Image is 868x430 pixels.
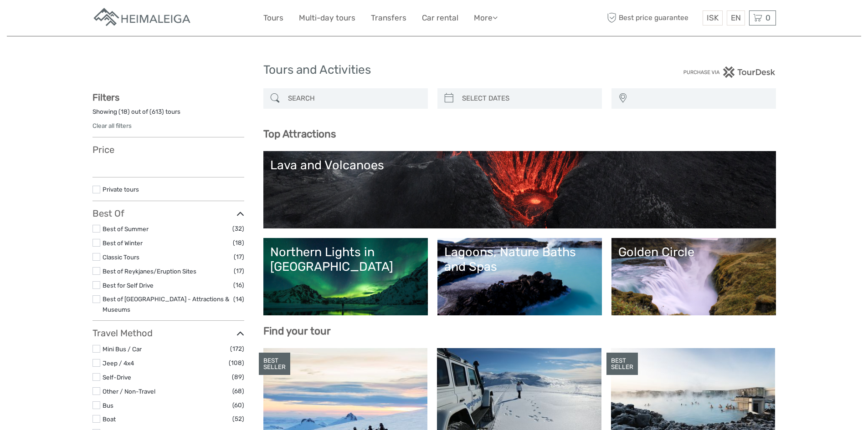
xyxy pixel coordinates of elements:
a: Best of Winter [103,239,143,247]
span: (17) [234,252,244,262]
a: Private tours [103,186,139,193]
input: SEARCH [284,91,423,106]
label: 18 [121,107,128,116]
a: Mini Bus / Car [103,345,142,353]
span: (108) [229,358,244,368]
a: Lava and Volcanoes [270,158,769,222]
a: Bus [103,402,113,409]
span: 0 [764,13,772,22]
div: Showing ( ) out of ( ) tours [92,107,244,121]
input: SELECT DATES [458,91,597,106]
div: BEST SELLER [259,353,290,375]
a: Best of Reykjanes/Eruption Sites [103,268,196,275]
div: EN [727,10,745,25]
div: Lava and Volcanoes [270,158,769,172]
a: More [474,11,498,25]
div: Golden Circle [618,245,769,259]
a: Jeep / 4x4 [103,359,134,367]
a: Best of Summer [103,225,149,233]
img: PurchaseViaTourDesk.png [683,66,776,78]
span: (32) [232,223,244,234]
strong: Filters [92,92,119,103]
img: Apartments in Reykjavik [92,7,193,29]
a: Transfers [371,11,406,25]
label: 613 [152,107,162,116]
span: (52) [232,414,244,424]
span: (89) [232,372,244,382]
a: Best of [GEOGRAPHIC_DATA] - Attractions & Museums [103,295,229,313]
a: Best for Self Drive [103,282,154,289]
span: (17) [234,266,244,276]
span: (60) [232,400,244,410]
a: Classic Tours [103,253,139,261]
span: (14) [233,294,244,304]
h3: Best Of [92,208,244,219]
a: Tours [263,11,283,25]
span: (172) [230,344,244,354]
a: Northern Lights in [GEOGRAPHIC_DATA] [270,245,421,309]
a: Lagoons, Nature Baths and Spas [444,245,595,309]
span: (16) [233,280,244,290]
h3: Price [92,144,244,155]
h3: Travel Method [92,328,244,339]
div: Northern Lights in [GEOGRAPHIC_DATA] [270,245,421,274]
span: (68) [232,386,244,396]
b: Top Attractions [263,128,336,140]
h1: Tours and Activities [263,63,605,77]
a: Clear all filters [92,122,132,129]
a: Other / Non-Travel [103,388,155,395]
span: ISK [707,13,719,22]
a: Car rental [422,11,458,25]
span: Best price guarantee [605,10,700,25]
div: BEST SELLER [606,353,638,375]
a: Boat [103,415,116,423]
a: Golden Circle [618,245,769,309]
b: Find your tour [263,325,331,337]
a: Multi-day tours [299,11,355,25]
span: (18) [233,238,244,248]
a: Self-Drive [103,374,131,381]
div: Lagoons, Nature Baths and Spas [444,245,595,274]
